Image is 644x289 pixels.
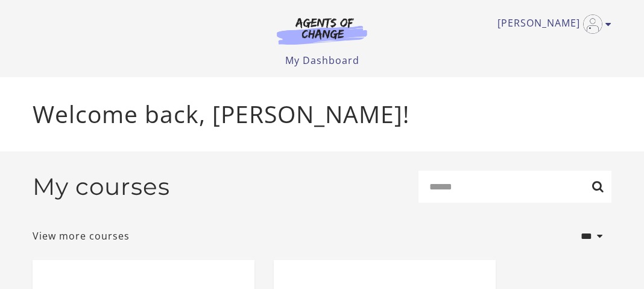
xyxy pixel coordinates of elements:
a: View more courses [33,229,130,243]
p: Welcome back, [PERSON_NAME]! [33,97,611,132]
img: Agents of Change Logo [264,17,380,45]
a: Toggle menu [497,14,605,34]
h2: My courses [33,173,170,201]
a: My Dashboard [285,54,359,67]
